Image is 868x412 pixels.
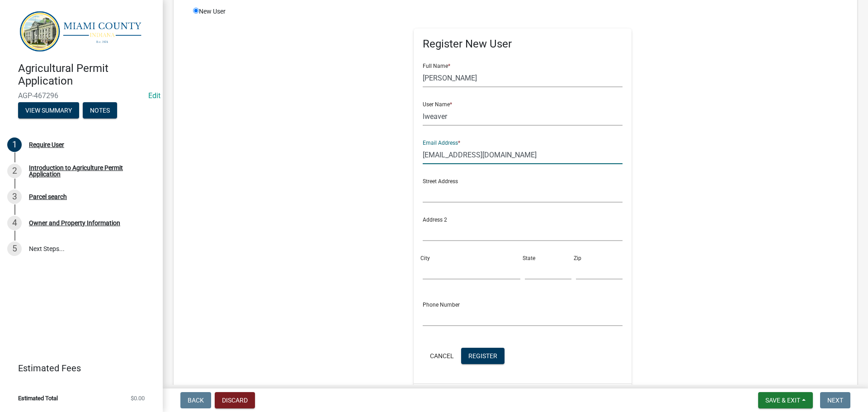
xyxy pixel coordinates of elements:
[29,220,120,226] div: Owner and Property Information
[18,91,145,100] span: AGP-467296
[7,137,22,152] div: 1
[180,392,211,408] button: Back
[765,397,800,404] span: Save & Exit
[148,91,160,100] a: Edit
[18,102,79,118] button: View Summary
[7,216,22,230] div: 4
[215,392,255,408] button: Discard
[188,397,204,404] span: Back
[758,392,813,408] button: Save & Exit
[461,348,505,364] button: Register
[423,348,461,364] button: Cancel
[468,352,497,359] span: Register
[7,242,22,256] div: 5
[423,38,623,51] h5: Register New User
[131,395,145,401] span: $0.00
[827,397,843,404] span: Next
[83,107,117,114] wm-modal-confirm: Notes
[18,62,156,88] h4: Agricultural Permit Application
[29,165,148,177] div: Introduction to Agriculture Permit Application
[7,164,22,178] div: 2
[18,9,148,52] img: Miami County, Indiana
[29,194,67,200] div: Parcel search
[7,189,22,204] div: 3
[148,91,160,100] wm-modal-confirm: Edit Application Number
[83,102,117,118] button: Notes
[18,107,79,114] wm-modal-confirm: Summary
[29,142,64,148] div: Require User
[820,392,850,408] button: Next
[7,359,148,377] a: Estimated Fees
[18,395,58,401] span: Estimated Total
